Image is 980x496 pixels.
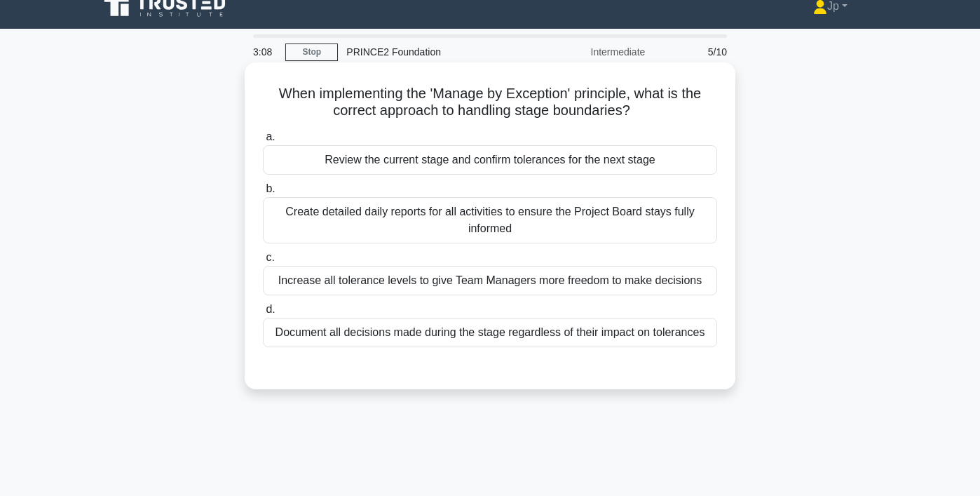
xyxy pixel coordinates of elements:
[338,38,531,66] div: PRINCE2 Foundation
[263,266,717,295] div: Increase all tolerance levels to give Team Managers more freedom to make decisions
[266,251,274,263] span: c.
[285,43,338,61] a: Stop
[266,303,275,315] span: d.
[531,38,653,66] div: Intermediate
[263,145,717,175] div: Review the current stage and confirm tolerances for the next stage
[266,130,275,142] span: a.
[653,38,735,66] div: 5/10
[261,85,719,120] h5: When implementing the 'Manage by Exception' principle, what is the correct approach to handling s...
[263,197,717,243] div: Create detailed daily reports for all activities to ensure the Project Board stays fully informed
[263,318,717,347] div: Document all decisions made during the stage regardless of their impact on tolerances
[266,182,275,194] span: b.
[245,38,285,66] div: 3:08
